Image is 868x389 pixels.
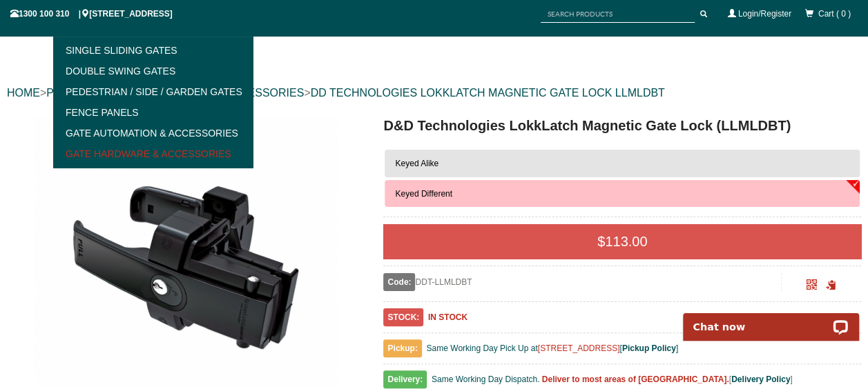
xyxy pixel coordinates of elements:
b: Deliver to most areas of [GEOGRAPHIC_DATA]. [542,375,729,384]
span: Delivery: [383,370,427,388]
span: Click to copy the URL [826,280,836,290]
a: Delivery Policy [731,375,790,384]
a: DD TECHNOLOGIES LOKKLATCH MAGNETIC GATE LOCK LLMLDBT [311,87,665,99]
a: HOME [7,87,40,99]
a: [STREET_ADDRESS] [538,343,620,353]
a: PRODUCTS [46,87,108,99]
span: STOCK: [383,308,423,326]
a: Login/Register [738,9,791,19]
div: $ [383,224,861,259]
span: Keyed Different [395,189,452,199]
a: Gate Automation & Accessories [57,123,249,143]
input: SEARCH PRODUCTS [541,6,695,23]
a: Double Swing Gates [57,61,249,81]
button: Keyed Alike [385,150,860,177]
span: 1300 100 310 | [STREET_ADDRESS] [10,9,173,19]
span: 113.00 [605,234,647,249]
a: Pedestrian / Side / Garden Gates [57,81,249,102]
span: Same Working Day Dispatch. [432,375,540,384]
span: Code: [383,273,415,291]
h1: D&D Technologies LokkLatch Magnetic Gate Lock (LLMLDBT) [383,115,861,136]
b: IN STOCK [428,312,467,322]
div: > > > [7,71,861,115]
a: Single Sliding Gates [57,40,249,61]
span: Pickup: [383,339,421,357]
button: Keyed Different [385,180,860,208]
div: DDT-LLMLDBT [383,273,781,291]
span: Keyed Alike [395,159,438,168]
a: Pickup Policy [622,343,676,353]
a: Fence Panels [57,102,249,123]
span: Cart ( 0 ) [818,9,851,19]
a: Click to enlarge and scan to share. [807,281,817,291]
span: Same Working Day Pick Up at [ ] [426,343,678,353]
iframe: LiveChat chat widget [674,297,868,341]
a: Gate Hardware & Accessories [57,143,249,164]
